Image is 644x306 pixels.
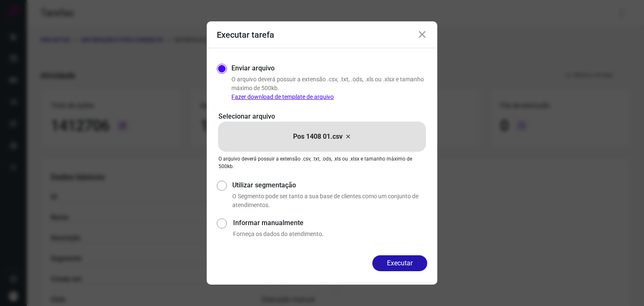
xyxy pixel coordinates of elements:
[218,112,426,122] p: Selecionar arquivo
[217,30,274,40] h3: Executar tarefa
[293,132,343,142] p: Pos 1408 01.csv
[231,75,427,101] p: O arquivo deverá possuir a extensão .csv, .txt, .ods, .xls ou .xlsx e tamanho máximo de 500kb.
[231,93,334,100] a: Fazer download de template de arquivo
[233,230,427,239] p: Forneça os dados do atendimento.
[231,63,275,73] label: Enviar arquivo
[232,180,427,190] label: Utilizar segmentação
[218,155,426,170] p: O arquivo deverá possuir a extensão .csv, .txt, .ods, .xls ou .xlsx e tamanho máximo de 500kb.
[232,192,427,210] p: O Segmento pode ser tanto a sua base de clientes como um conjunto de atendimentos.
[372,255,427,271] button: Executar
[233,218,427,228] label: Informar manualmente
